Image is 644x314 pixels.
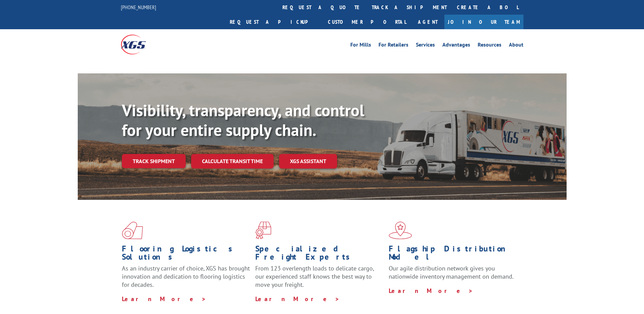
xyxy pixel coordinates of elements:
[255,222,271,239] img: xgs-icon-focused-on-flooring-red
[122,100,364,140] b: Visibility, transparency, and control for your entire supply chain.
[379,42,408,50] a: For Retailers
[389,287,473,295] a: Learn More >
[389,245,517,264] h1: Flagship Distribution Model
[442,42,470,50] a: Advantages
[255,295,340,303] a: Learn More >
[122,222,143,239] img: xgs-icon-total-supply-chain-intelligence-red
[122,245,250,264] h1: Flooring Logistics Solutions
[416,42,435,50] a: Services
[255,264,384,295] p: From 123 overlength loads to delicate cargo, our experienced staff knows the best way to move you...
[411,15,444,29] a: Agent
[122,295,206,303] a: Learn More >
[509,42,523,50] a: About
[122,154,186,168] a: Track shipment
[225,15,323,29] a: Request a pickup
[389,222,412,239] img: xgs-icon-flagship-distribution-model-red
[323,15,411,29] a: Customer Portal
[279,154,337,169] a: XGS ASSISTANT
[255,245,384,264] h1: Specialized Freight Experts
[444,15,523,29] a: Join Our Team
[191,154,274,169] a: Calculate transit time
[121,4,156,11] a: [PHONE_NUMBER]
[122,264,250,289] span: As an industry carrier of choice, XGS has brought innovation and dedication to flooring logistics...
[478,42,501,50] a: Resources
[350,42,371,50] a: For Mills
[389,264,514,280] span: Our agile distribution network gives you nationwide inventory management on demand.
